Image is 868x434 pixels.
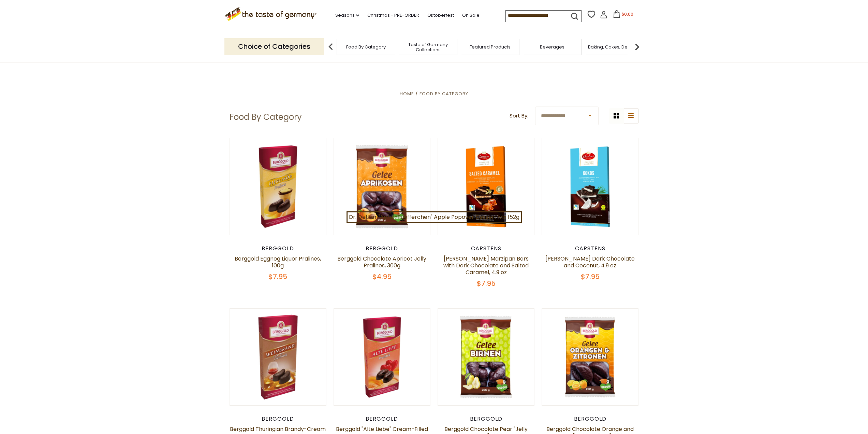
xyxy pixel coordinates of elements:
a: Oktoberfest [427,12,454,19]
a: Food By Category [420,90,468,97]
p: Choice of Categories [224,38,324,55]
div: Berggold [334,416,431,422]
a: [PERSON_NAME] Marzipan Bars with Dark Chocolate and Salted Caramel, 4.9 oz [443,255,529,276]
img: previous arrow [324,40,338,54]
img: Carstens Luebecker Marzipan Bars with Dark Chocolate and Salted Caramel, 4.9 oz [438,138,534,235]
a: Seasons [335,12,359,19]
div: Berggold [230,416,327,422]
div: Berggold [438,416,535,422]
span: $4.95 [372,272,392,281]
a: Featured Products [470,44,511,50]
a: Food By Category [346,44,386,50]
div: Berggold [334,245,431,252]
button: $0.00 [609,10,638,20]
div: Berggold [230,245,327,252]
img: Berggold "Alte Liebe" Cream-Filled Praline Assortment, 100g [334,309,430,405]
div: Carstens [438,245,535,252]
span: $7.95 [581,272,600,281]
a: Dr. Oetker "Apfel-Puefferchen" Apple Popover Dessert Mix 152g [347,211,522,223]
a: Berggold Eggnog Liquor Pralines, 100g [235,255,321,269]
img: Berggold Chocolate Pear "Jelly Pralines" , 300g [438,309,534,405]
a: Baking, Cakes, Desserts [588,44,641,50]
a: [PERSON_NAME] Dark Chocolate and Coconut, 4.9 oz [545,255,635,269]
a: Taste of Germany Collections [401,42,455,52]
a: Home [400,90,414,97]
div: Berggold [542,416,639,422]
img: Carstens Luebecker Dark Chocolate and Coconut, 4.9 oz [542,138,638,235]
span: $7.95 [268,272,287,281]
a: Christmas - PRE-ORDER [367,12,419,19]
div: Carstens [542,245,639,252]
a: Beverages [540,44,564,50]
a: On Sale [462,12,480,19]
span: $7.95 [477,279,496,288]
img: Berggold Thuringian Brandy-Cream Filled Pralines, 100g [230,309,326,405]
img: Berggold Chocolate Apricot Jelly Pralines, 300g [334,138,430,235]
img: next arrow [630,40,644,54]
img: Berggold Eggnog Liquor Pralines, 100g [230,138,326,235]
label: Sort By: [510,112,528,120]
img: Berggold Chocolate Orange and Lemon "Jelly Pralines", 250g [542,309,638,405]
h1: Food By Category [230,112,302,122]
a: Berggold Chocolate Apricot Jelly Pralines, 300g [337,255,426,269]
span: $0.00 [622,11,633,17]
